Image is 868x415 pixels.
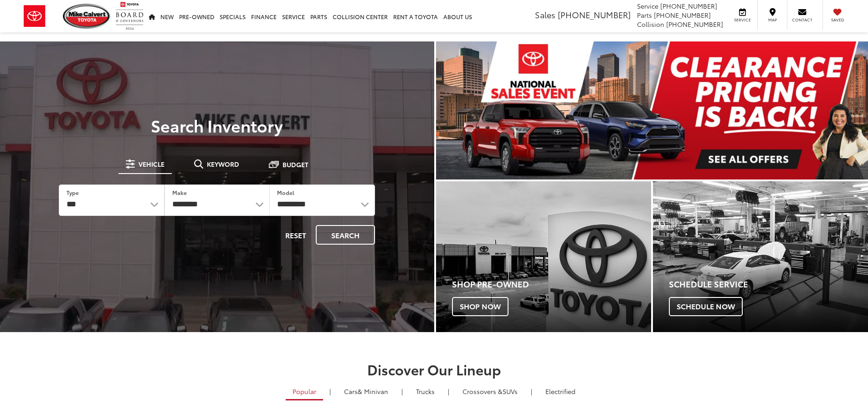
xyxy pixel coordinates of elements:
span: Shop Now [452,297,508,316]
a: Electrified [539,384,582,399]
button: Search [316,225,375,245]
h2: Discover Our Lineup [113,362,755,377]
span: Contact [792,17,812,23]
span: Service [637,1,658,10]
li: | [399,387,405,396]
a: SUVs [456,384,524,399]
a: Trucks [409,384,442,399]
label: Type [67,189,79,196]
div: Toyota [436,181,651,332]
h3: Search Inventory [38,116,396,134]
h4: Shop Pre-Owned [452,280,651,289]
span: Map [762,17,782,23]
label: Model [277,189,294,196]
li: | [446,387,452,396]
span: Service [732,17,753,23]
span: & Minivan [358,387,388,396]
span: Saved [827,17,847,23]
span: Budget [282,161,308,168]
span: [PHONE_NUMBER] [660,1,717,10]
span: [PHONE_NUMBER] [558,9,631,20]
a: Cars [337,384,395,399]
button: Reset [277,225,314,245]
label: Make [172,189,187,196]
span: Parts [637,10,652,20]
span: Schedule Now [669,297,743,316]
a: Popular [286,384,323,400]
span: Vehicle [139,161,164,167]
a: Schedule Service Schedule Now [653,181,868,332]
li: | [529,387,534,396]
h4: Schedule Service [669,280,868,289]
div: Toyota [653,181,868,332]
span: Collision [637,20,664,29]
span: Sales [535,9,555,20]
a: Shop Pre-Owned Shop Now [436,181,651,332]
img: Mike Calvert Toyota [63,4,111,29]
span: [PHONE_NUMBER] [654,10,711,20]
li: | [327,387,333,396]
span: Keyword [207,161,239,167]
span: [PHONE_NUMBER] [666,20,723,29]
span: Crossovers & [462,387,503,396]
